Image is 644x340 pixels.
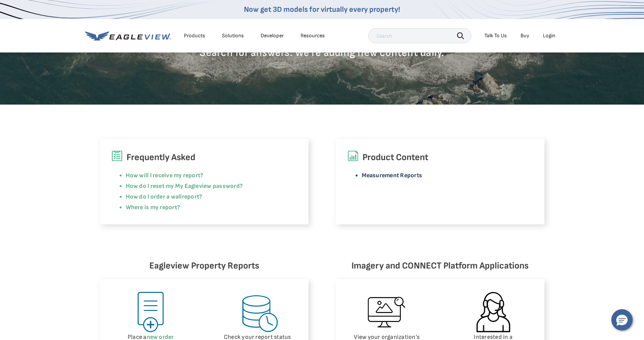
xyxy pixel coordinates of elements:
a: How do I reset my My Eagleview password? [126,183,243,190]
h6: Imagery and CONNECT Platform Applications [336,259,544,273]
a: ? [199,193,202,200]
div: Resources [301,32,325,39]
a: Now get 3D models for virtually every property! [244,5,400,14]
a: Where is my report? [126,204,180,211]
a: How do I order a wall [126,193,182,200]
a: Buy [521,32,529,39]
h6: Frequently Asked [111,150,297,165]
h6: Product Content [347,150,533,165]
button: Hello, have a question? Let’s chat. [611,309,633,330]
a: Developer [261,32,284,39]
a: How will I receive my report? [126,172,204,179]
div: Talk To Us [484,32,507,39]
div: Products [184,32,205,39]
a: report [182,193,199,200]
h6: Eagleview Property Reports [100,259,309,273]
input: Search [368,28,472,43]
div: Solutions [222,32,244,39]
div: Login [543,32,555,39]
p: Search for answers. We're adding new content daily. [161,46,483,59]
a: Measurement Reports [362,172,422,179]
